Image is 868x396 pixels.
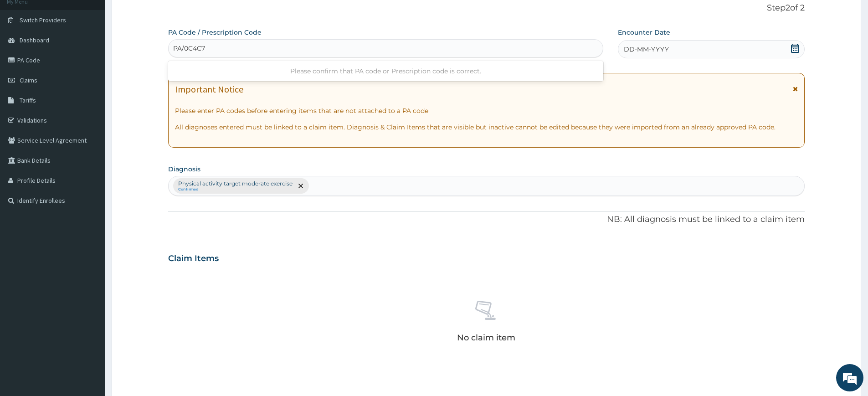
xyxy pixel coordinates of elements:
[618,28,670,37] label: Encounter Date
[20,36,49,44] span: Dashboard
[168,214,805,226] p: NB: All diagnosis must be linked to a claim item
[5,249,174,281] textarea: Type your message and hit 'Enter'
[168,28,262,37] label: PA Code / Prescription Code
[20,16,66,24] span: Switch Providers
[53,115,126,207] span: We're online!
[47,51,153,63] div: Chat with us now
[20,76,37,84] span: Claims
[20,96,36,104] span: Tariffs
[149,5,171,26] div: Minimize live chat window
[17,46,37,68] img: d_794563401_company_1708531726252_794563401
[175,84,243,94] h1: Important Notice
[168,63,603,79] div: Please confirm that PA code or Prescription code is correct.
[175,123,798,132] p: All diagnoses entered must be linked to a claim item. Diagnosis & Claim Items that are visible bu...
[168,165,200,174] label: Diagnosis
[168,3,805,13] p: Step 2 of 2
[168,254,219,264] h3: Claim Items
[457,333,515,342] p: No claim item
[624,45,669,54] span: DD-MM-YYYY
[175,106,798,115] p: Please enter PA codes before entering items that are not attached to a PA code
